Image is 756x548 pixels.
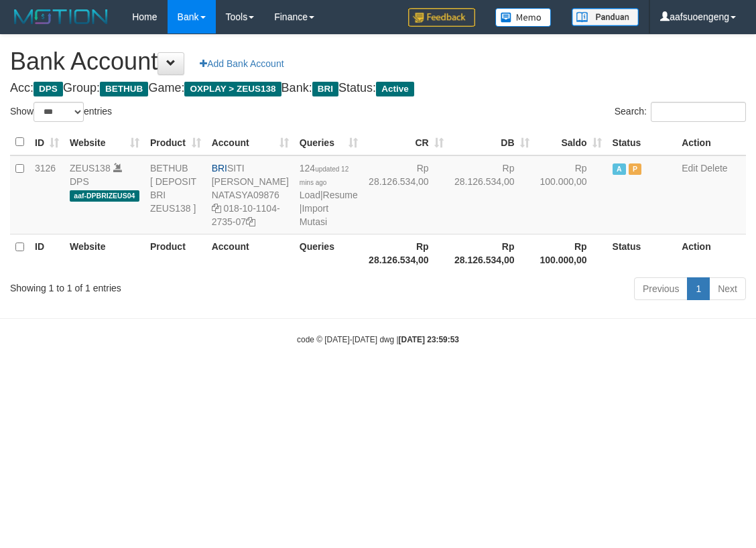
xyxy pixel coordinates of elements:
[676,234,746,272] th: Action
[676,129,746,155] th: Action
[300,190,320,200] a: Load
[206,129,294,155] th: Account: activate to sort column ascending
[449,129,535,155] th: DB: activate to sort column ascending
[212,190,279,200] a: NATASYA09876
[363,155,449,234] td: Rp 28.126.534,00
[535,155,607,234] td: Rp 100.000,00
[297,335,459,344] small: code © [DATE]-[DATE] dwg |
[651,102,746,122] input: Search:
[64,234,145,272] th: Website
[363,234,449,272] th: Rp 28.126.534,00
[449,155,535,234] td: Rp 28.126.534,00
[535,234,607,272] th: Rp 100.000,00
[607,129,677,155] th: Status
[399,335,459,344] strong: [DATE] 23:59:53
[34,82,63,96] span: DPS
[29,129,64,155] th: ID: activate to sort column ascending
[10,7,112,27] img: MOTION_logo.png
[363,129,449,155] th: CR: activate to sort column ascending
[10,276,305,295] div: Showing 1 to 1 of 1 entries
[572,8,639,26] img: panduan.png
[10,102,112,122] label: Show entries
[495,8,552,27] img: Button%20Memo.svg
[300,203,328,227] a: Import Mutasi
[184,82,281,96] span: OXPLAY > ZEUS138
[323,190,358,200] a: Resume
[682,163,698,174] a: Edit
[629,163,642,175] span: Paused
[212,203,221,214] a: Copy NATASYA09876 to clipboard
[29,234,64,272] th: ID
[191,52,292,75] a: Add Bank Account
[70,163,111,174] a: ZEUS138
[294,129,363,155] th: Queries: activate to sort column ascending
[145,234,206,272] th: Product
[10,48,746,75] h1: Bank Account
[246,216,255,227] a: Copy 018101104273507 to clipboard
[607,234,677,272] th: Status
[535,129,607,155] th: Saldo: activate to sort column ascending
[615,102,746,122] label: Search:
[145,155,206,234] td: BETHUB [ DEPOSIT BRI ZEUS138 ]
[206,234,294,272] th: Account
[300,165,349,186] span: updated 12 mins ago
[687,277,710,300] a: 1
[700,163,727,174] a: Delete
[212,163,227,174] span: BRI
[64,155,145,234] td: DPS
[70,190,139,202] span: aaf-DPBRIZEUS04
[300,163,358,227] span: | |
[10,82,746,95] h4: Acc: Group: Game: Bank: Status:
[300,163,349,187] span: 124
[408,8,475,27] img: Feedback.jpg
[376,82,414,96] span: Active
[100,82,148,96] span: BETHUB
[64,129,145,155] th: Website: activate to sort column ascending
[145,129,206,155] th: Product: activate to sort column ascending
[206,155,294,234] td: SITI [PERSON_NAME] 018-10-1104-2735-07
[709,277,746,300] a: Next
[294,234,363,272] th: Queries
[312,82,338,96] span: BRI
[29,155,64,234] td: 3126
[634,277,688,300] a: Previous
[34,102,84,122] select: Showentries
[449,234,535,272] th: Rp 28.126.534,00
[613,163,626,175] span: Active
